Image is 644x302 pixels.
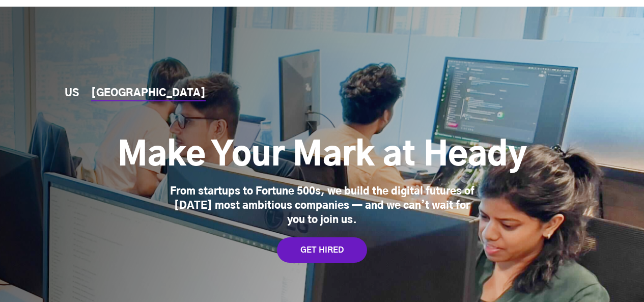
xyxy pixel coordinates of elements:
[118,135,527,176] h1: Make Your Mark at Heady
[91,88,206,99] a: [GEOGRAPHIC_DATA]
[277,237,367,263] a: GET HIRED
[65,88,79,99] a: US
[164,184,480,227] div: From startups to Fortune 500s, we build the digital futures of [DATE] most ambitious companies — ...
